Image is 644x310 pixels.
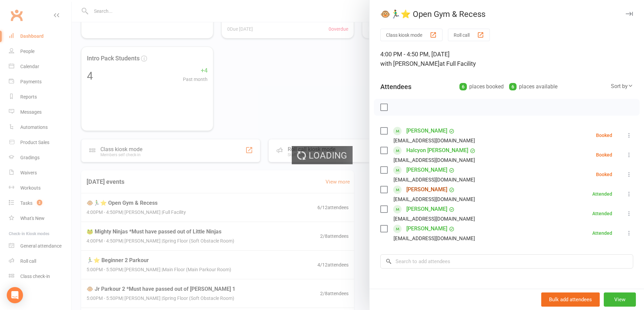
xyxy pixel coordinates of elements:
a: Halcyon [PERSON_NAME] [406,145,468,156]
a: [PERSON_NAME] [406,184,447,195]
div: [EMAIL_ADDRESS][DOMAIN_NAME] [393,156,475,165]
div: [EMAIL_ADDRESS][DOMAIN_NAME] [393,215,475,223]
a: [PERSON_NAME] [406,165,447,175]
div: Attendees [380,82,411,91]
div: 6 [459,83,467,90]
div: places available [509,82,557,91]
span: at Full Facility [439,60,476,67]
div: Sort by [611,82,633,91]
button: Roll call [448,29,490,41]
button: Bulk add attendees [541,292,600,307]
a: [PERSON_NAME] [406,204,447,215]
div: places booked [459,82,504,91]
div: 🐵🏃‍♂️⭐ Open Gym & Recess [369,9,644,19]
span: with [PERSON_NAME] [380,60,439,67]
div: Attended [592,192,612,196]
div: Notes [380,287,398,296]
button: View [604,292,636,307]
div: Booked [596,133,612,138]
div: Booked [596,172,612,177]
a: [PERSON_NAME] [406,125,447,136]
div: [EMAIL_ADDRESS][DOMAIN_NAME] [393,175,475,184]
button: Class kiosk mode [380,29,443,41]
div: [EMAIL_ADDRESS][DOMAIN_NAME] [393,195,475,204]
div: Open Intercom Messenger [7,287,23,303]
div: [EMAIL_ADDRESS][DOMAIN_NAME] [393,136,475,145]
div: Booked [596,152,612,157]
a: [PERSON_NAME] [406,223,447,234]
div: 4:00 PM - 4:50 PM, [DATE] [380,50,633,68]
div: [EMAIL_ADDRESS][DOMAIN_NAME] [393,234,475,243]
div: Attended [592,231,612,235]
div: 6 [509,83,517,90]
input: Search to add attendees [380,254,633,269]
div: Attended [592,211,612,216]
